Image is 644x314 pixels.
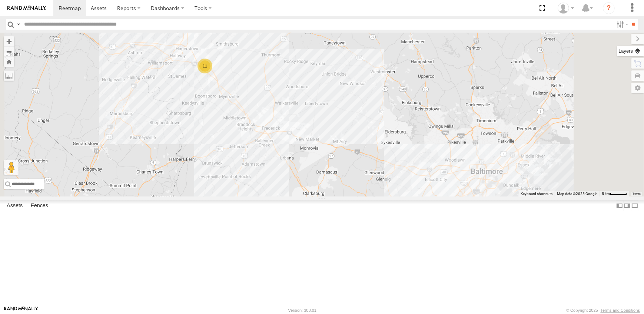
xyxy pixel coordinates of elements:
a: Visit our Website [4,307,38,314]
label: Dock Summary Table to the Left [616,200,623,211]
label: Assets [3,201,26,211]
button: Zoom Home [4,57,14,67]
div: © Copyright 2025 - [566,308,640,313]
button: Drag Pegman onto the map to open Street View [4,160,19,175]
a: Terms and Conditions [601,308,640,313]
label: Hide Summary Table [631,200,638,211]
span: Map data ©2025 Google [557,192,597,196]
label: Search Filter Options [614,19,630,30]
button: Keyboard shortcuts [521,191,552,196]
button: Zoom in [4,36,14,46]
div: Barbara McNamee [555,3,577,14]
label: Measure [4,70,14,81]
label: Search Query [16,19,21,30]
i: ? [603,2,615,14]
div: Version: 308.01 [288,308,316,313]
button: Map Scale: 5 km per 42 pixels [600,191,629,196]
a: Terms (opens in new tab) [633,192,641,195]
label: Dock Summary Table to the Right [623,200,631,211]
label: Map Settings [631,83,644,93]
img: rand-logo.svg [7,6,46,11]
button: Zoom out [4,46,14,57]
span: 5 km [602,192,610,196]
div: 11 [197,59,212,73]
label: Fences [27,201,52,211]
